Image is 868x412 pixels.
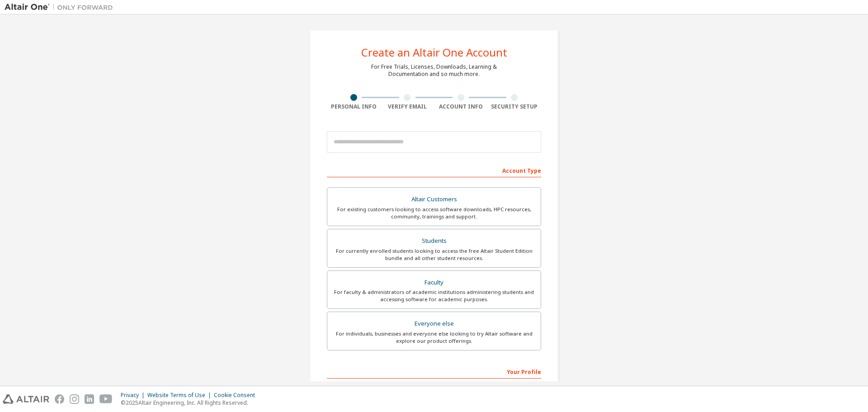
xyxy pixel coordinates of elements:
div: For individuals, businesses and everyone else looking to try Altair software and explore our prod... [333,330,535,345]
div: Website Terms of Use [147,392,214,399]
div: For currently enrolled students looking to access the free Altair Student Edition bundle and all ... [333,247,535,262]
img: linkedin.svg [85,394,94,404]
div: Account Info [434,103,488,110]
div: Cookie Consent [214,392,260,399]
div: Security Setup [488,103,542,110]
img: Altair One [5,3,118,12]
div: Verify Email [381,103,434,110]
div: Your Profile [327,364,541,379]
div: Account Type [327,163,541,177]
div: Everyone else [333,317,535,330]
div: Students [333,235,535,247]
div: Altair Customers [333,193,535,206]
img: facebook.svg [55,394,64,404]
div: Privacy [121,392,147,399]
img: instagram.svg [70,394,79,404]
img: altair_logo.svg [3,394,49,404]
div: For Free Trials, Licenses, Downloads, Learning & Documentation and so much more. [371,63,497,78]
div: Personal Info [327,103,381,110]
div: For faculty & administrators of academic institutions administering students and accessing softwa... [333,289,535,303]
div: Faculty [333,276,535,289]
img: youtube.svg [99,394,113,404]
p: © 2025 Altair Engineering, Inc. All Rights Reserved. [121,399,260,407]
div: For existing customers looking to access software downloads, HPC resources, community, trainings ... [333,206,535,220]
div: Create an Altair One Account [361,47,507,58]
